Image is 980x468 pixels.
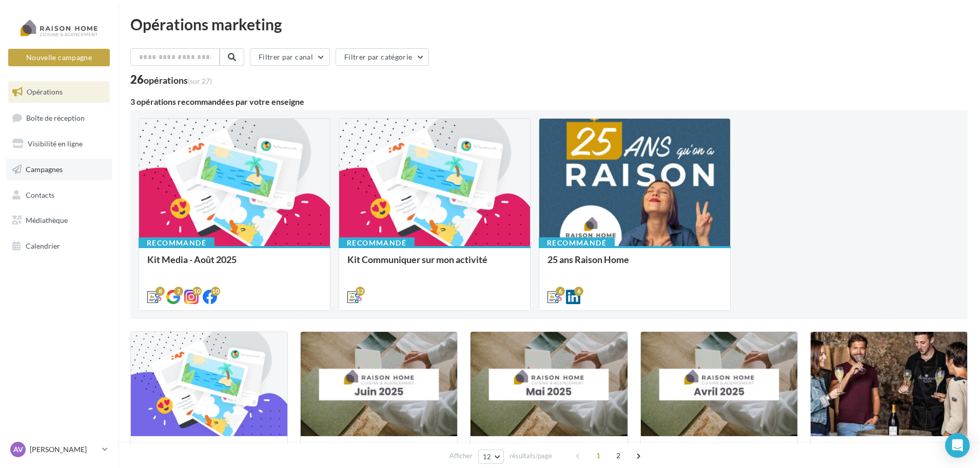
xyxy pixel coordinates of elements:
[6,81,112,103] a: Opérations
[6,133,112,155] a: Visibilité en ligne
[144,76,212,85] div: opérations
[610,447,626,464] span: 2
[556,287,565,296] div: 6
[945,433,970,458] div: Open Intercom Messenger
[13,444,23,455] span: AV
[250,48,330,66] button: Filtrer par canal
[483,453,492,461] span: 12
[574,287,583,296] div: 6
[147,254,237,265] span: Kit Media - Août 2025
[130,16,968,32] div: Opérations marketing
[347,254,487,265] span: Kit Communiquer sur mon activité
[356,287,365,296] div: 12
[6,159,112,180] a: Campagnes
[6,184,112,206] a: Contacts
[509,451,552,461] span: résultats/page
[478,450,504,464] button: 12
[6,210,112,231] a: Médiathèque
[339,237,415,249] div: Recommandé
[30,444,98,455] p: [PERSON_NAME]
[192,287,202,296] div: 10
[188,77,212,85] span: (sur 27)
[155,287,165,296] div: 8
[6,235,112,257] a: Calendrier
[28,139,83,148] span: Visibilité en ligne
[8,440,110,459] a: AV [PERSON_NAME]
[130,74,212,85] div: 26
[539,237,615,249] div: Recommandé
[547,254,629,265] span: 25 ans Raison Home
[26,113,85,122] span: Boîte de réception
[26,190,54,199] span: Contacts
[449,451,473,461] span: Afficher
[6,107,112,129] a: Boîte de réception
[211,287,220,296] div: 10
[8,49,110,66] button: Nouvelle campagne
[26,241,60,250] span: Calendrier
[27,87,63,96] span: Opérations
[130,98,968,106] div: 3 opérations recommandées par votre enseigne
[590,447,606,464] span: 1
[26,165,63,174] span: Campagnes
[26,216,68,224] span: Médiathèque
[174,287,183,296] div: 2
[336,48,429,66] button: Filtrer par catégorie
[139,237,214,249] div: Recommandé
